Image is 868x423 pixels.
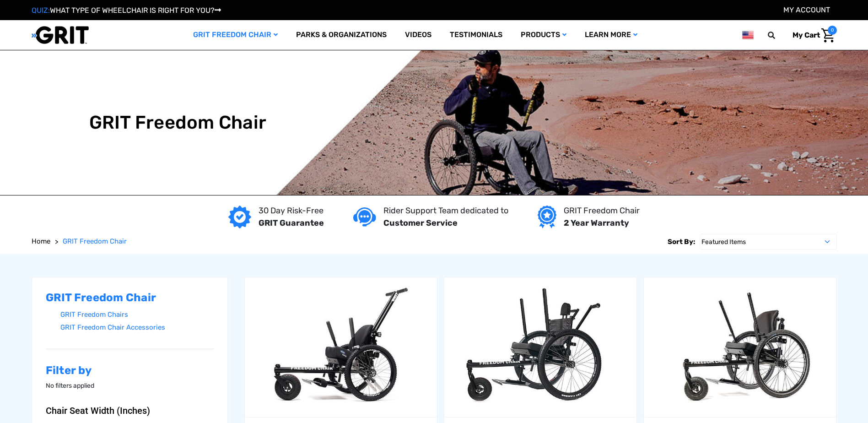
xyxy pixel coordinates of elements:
a: QUIZ:WHAT TYPE OF WHEELCHAIR IS RIGHT FOR YOU? [32,6,221,15]
a: Videos [396,20,441,50]
img: GRIT Junior: GRIT Freedom Chair all terrain wheelchair engineered specifically for kids [245,283,437,411]
a: Learn More [576,20,647,50]
img: Customer service [353,207,376,226]
h2: Filter by [46,364,214,377]
a: Account [783,5,830,14]
span: My Cart [793,31,820,39]
img: us.png [742,29,753,41]
p: Rider Support Team dedicated to [383,205,508,217]
a: Products [512,20,576,50]
a: GRIT Freedom Chair: Pro,$5,495.00 [644,277,836,417]
a: GRIT Freedom Chairs [60,308,214,321]
img: GRIT Freedom Chair Pro: the Pro model shown including contoured Invacare Matrx seatback, Spinergy... [644,283,836,411]
strong: Customer Service [383,218,458,228]
a: GRIT Junior,$4,995.00 [245,277,437,417]
a: Parks & Organizations [287,20,396,50]
img: GRIT All-Terrain Wheelchair and Mobility Equipment [32,26,89,44]
a: GRIT Freedom Chair: Spartan,$3,995.00 [444,277,636,417]
a: GRIT Freedom Chair [63,236,127,247]
img: Cart [821,28,835,43]
span: QUIZ: [32,6,50,15]
strong: 2 Year Warranty [564,218,629,228]
span: Chair Seat Width (Inches) [46,405,150,416]
button: Chair Seat Width (Inches) [46,405,214,416]
input: Search [772,26,786,45]
img: GRIT Freedom Chair: Spartan [444,283,636,411]
span: Home [32,237,50,245]
img: Year warranty [538,206,556,228]
h1: GRIT Freedom Chair [89,112,267,134]
img: GRIT Guarantee [228,206,251,228]
span: 0 [828,26,837,35]
h2: GRIT Freedom Chair [46,291,214,304]
strong: GRIT Guarantee [259,218,324,228]
p: GRIT Freedom Chair [564,205,640,217]
p: 30 Day Risk-Free [259,205,324,217]
a: GRIT Freedom Chair Accessories [60,321,214,334]
a: GRIT Freedom Chair [184,20,287,50]
p: No filters applied [46,381,214,390]
span: GRIT Freedom Chair [63,237,127,245]
a: Cart with 0 items [786,26,837,45]
a: Home [32,236,50,247]
label: Sort By: [668,234,695,249]
a: Testimonials [441,20,512,50]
